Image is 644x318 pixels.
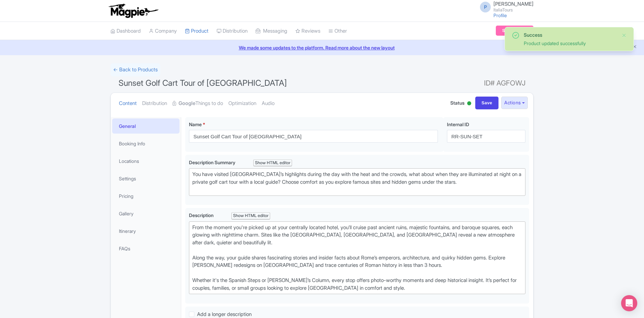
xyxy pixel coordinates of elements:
span: Sunset Golf Cart Tour of [GEOGRAPHIC_DATA] [119,78,287,88]
a: Content [119,93,137,114]
span: Status [450,99,464,106]
a: GoogleThings to do [172,93,223,114]
span: ID# AGFOWJ [484,76,525,90]
small: ItaliaTours [493,8,534,12]
a: Other [328,22,347,40]
a: Gallery [112,206,180,221]
span: Name [189,121,202,127]
div: Product updated successfully [524,40,616,47]
div: Open Intercom Messenger [621,295,637,311]
a: Optimization [228,93,256,114]
a: Locations [112,153,180,169]
div: You have visited [GEOGRAPHIC_DATA]’s highlights during the day with the heat and the crowds, what... [192,171,522,193]
a: We made some updates to the platform. Read more about the new layout [4,44,640,51]
input: Save [475,97,499,109]
span: P [480,2,491,12]
a: Product [185,22,208,40]
a: Profile [493,12,507,18]
span: Description Summary [189,160,236,165]
a: General [112,118,180,134]
a: P [PERSON_NAME] ItaliaTours [476,1,534,12]
div: Success [524,31,616,38]
a: Messaging [256,22,287,40]
a: Dashboard [110,22,141,40]
a: FAQs [112,241,180,256]
a: Company [149,22,177,40]
a: Distribution [217,22,248,40]
div: Show HTML editor [253,160,292,167]
a: ← Back to Products [110,63,160,76]
span: Add a longer description [197,311,252,317]
button: Close announcement [632,43,637,51]
a: Subscription [496,26,534,36]
button: Close [621,31,627,39]
a: Itinerary [112,223,180,239]
span: Internal ID [447,121,469,127]
a: Pricing [112,188,180,204]
button: Actions [501,97,528,109]
a: Distribution [142,93,167,114]
div: Active [466,99,473,109]
img: logo-ab69f6fb50320c5b225c76a69d11143b.png [107,3,159,18]
a: Settings [112,171,180,186]
span: Description [189,212,215,218]
span: [PERSON_NAME] [493,1,534,7]
a: Audio [262,93,275,114]
div: From the moment you're picked up at your centrally located hotel, you’ll cruise past ancient ruin... [192,224,522,292]
a: Reviews [295,22,320,40]
div: Show HTML editor [231,212,270,219]
strong: Google [179,100,195,107]
a: Booking Info [112,136,180,151]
